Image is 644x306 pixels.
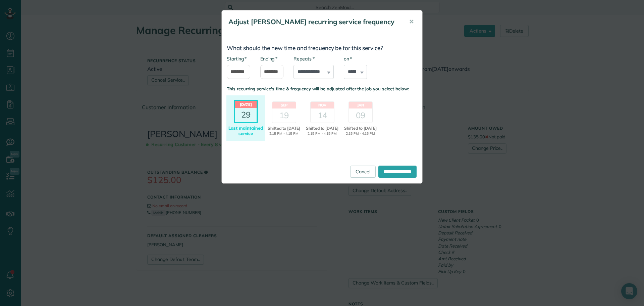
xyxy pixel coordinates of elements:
[409,18,414,26] span: ✕
[235,108,257,122] div: 29
[350,166,376,178] a: Cancel
[260,55,277,62] label: Ending
[304,125,340,131] span: Shifted to [DATE]
[272,108,296,123] div: 19
[266,125,302,131] span: Shifted to [DATE]
[342,131,379,136] span: 2:15 PM - 4:15 PM
[235,101,257,108] header: [DATE]
[311,102,334,108] header: Nov
[311,108,334,123] div: 14
[266,131,302,136] span: 2:15 PM - 4:15 PM
[344,55,352,62] label: on
[227,86,417,92] p: This recurring service's time & frequency will be adjusted after the job you select below:
[349,102,372,108] header: Jan
[349,108,372,123] div: 09
[304,131,340,136] span: 2:15 PM - 4:15 PM
[342,125,379,131] span: Shifted to [DATE]
[227,126,264,136] div: Last maintained service
[293,55,314,62] label: Repeats
[227,45,417,51] h3: What should the new time and frequency be for this service?
[227,55,247,62] label: Starting
[228,17,399,27] h5: Adjust [PERSON_NAME] recurring service frequency
[272,102,296,108] header: Sep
